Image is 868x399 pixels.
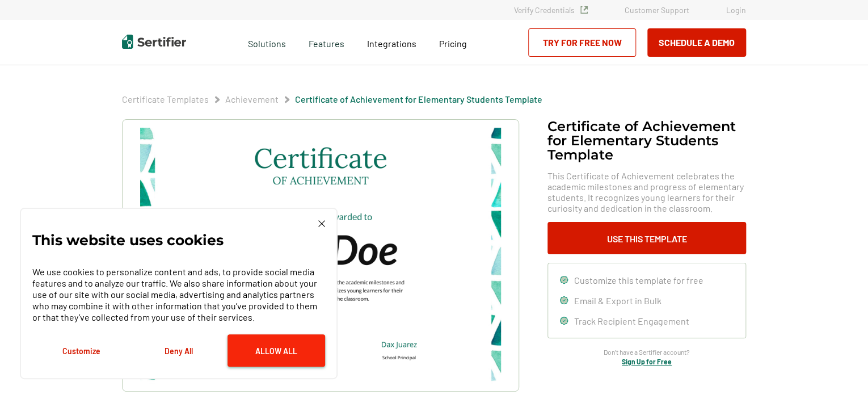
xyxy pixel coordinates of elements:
img: Certificate of Achievement for Elementary Students Template [140,128,501,383]
a: Customer Support [625,5,689,15]
a: Verify Credentials [514,5,588,15]
span: Features [309,35,344,49]
span: Customize this template for free [574,275,703,285]
span: Pricing [439,38,467,49]
p: We use cookies to personalize content and ads, to provide social media features and to analyze ou... [32,266,325,323]
a: Pricing [439,35,467,49]
p: This website uses cookies [32,234,224,246]
a: Sign Up for Free [622,358,672,366]
a: Integrations [367,35,416,49]
a: Certificate Templates [122,94,209,104]
button: Schedule a Demo [647,28,746,57]
button: Allow All [227,334,325,367]
img: Sertifier | Digital Credentialing Platform [122,35,186,49]
button: Use This Template [547,222,746,254]
button: Customize [32,334,130,367]
img: Cookie Popup Close [318,220,325,227]
a: Login [726,5,746,15]
span: This Certificate of Achievement celebrates the academic milestones and progress of elementary stu... [547,170,746,213]
span: Track Recipient Engagement [574,316,689,326]
div: Breadcrumb [122,94,542,105]
h1: Certificate of Achievement for Elementary Students Template [547,119,746,162]
a: Achievement [225,94,279,104]
span: Certificate Templates [122,94,209,105]
img: Verified [580,6,588,14]
span: Achievement [225,94,279,105]
span: Email & Export in Bulk [574,295,661,306]
iframe: Chat Widget [811,345,868,399]
button: Deny All [130,334,227,367]
span: Certificate of Achievement for Elementary Students Template [295,94,542,105]
a: Certificate of Achievement for Elementary Students Template [295,94,542,104]
span: Don’t have a Sertifier account? [604,347,690,358]
span: Integrations [367,38,416,49]
span: Solutions [248,35,286,49]
a: Try for Free Now [528,28,636,57]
